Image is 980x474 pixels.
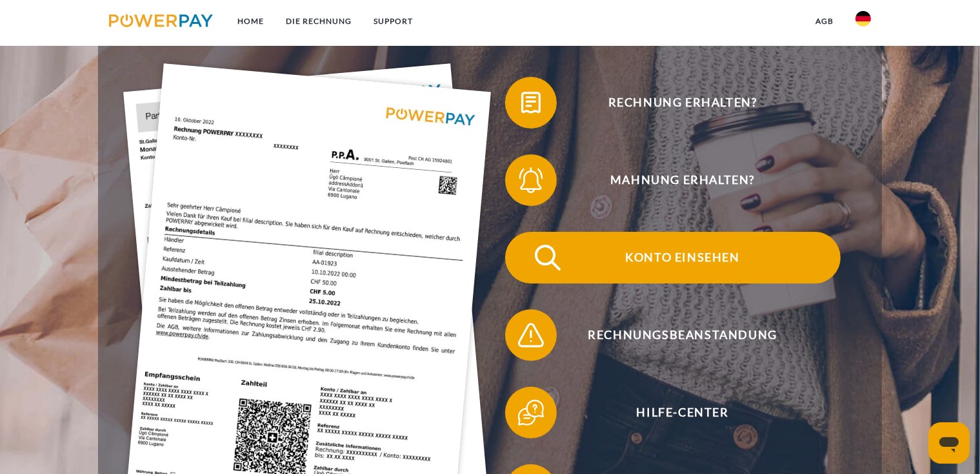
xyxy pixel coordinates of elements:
img: qb_warning.svg [515,319,547,351]
button: Hilfe-Center [505,387,841,438]
span: Mahnung erhalten? [525,154,841,206]
img: qb_search.svg [532,242,564,274]
button: Rechnungsbeanstandung [505,309,841,361]
button: Rechnung erhalten? [505,77,841,129]
button: Mahnung erhalten? [505,154,841,206]
iframe: Schaltfläche zum Öffnen des Messaging-Fensters [928,422,970,464]
span: Hilfe-Center [525,387,841,438]
img: logo-powerpay.svg [109,14,213,27]
img: qb_help.svg [515,397,547,429]
span: Rechnung erhalten? [525,77,841,129]
button: Konto einsehen [505,232,841,283]
a: DIE RECHNUNG [275,10,363,33]
a: SUPPORT [363,10,424,33]
img: de [855,11,871,26]
img: qb_bill.svg [515,87,547,119]
a: Home [226,10,275,33]
span: Konto einsehen [525,232,841,283]
img: qb_bell.svg [515,164,547,196]
span: Rechnungsbeanstandung [525,309,841,361]
a: agb [805,10,845,33]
